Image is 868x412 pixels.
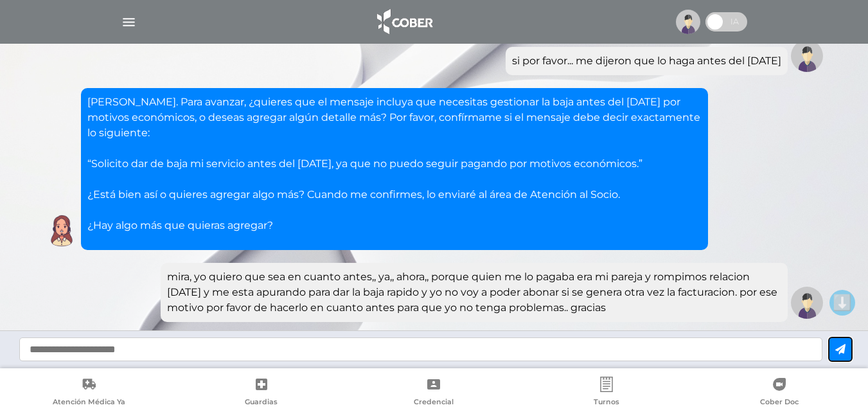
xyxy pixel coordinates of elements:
[370,6,438,37] img: logo_cober_home-white.png
[245,397,278,409] span: Guardias
[760,397,799,409] span: Cober Doc
[175,377,348,409] a: Guardias
[829,290,855,316] button: ⬇️
[121,14,137,30] img: Cober_menu-lines-white.svg
[693,377,865,409] a: Cober Doc
[676,10,700,34] img: profile-placeholder.svg
[512,53,781,69] div: si por favor... me dijeron que lo haga antes del [DATE]
[520,377,693,409] a: Turnos
[594,397,619,409] span: Turnos
[87,94,702,233] p: [PERSON_NAME]. Para avanzar, ¿quieres que el mensaje incluya que necesitas gestionar la baja ante...
[53,397,125,409] span: Atención Médica Ya
[46,215,78,247] img: Cober IA
[348,377,520,409] a: Credencial
[3,377,175,409] a: Atención Médica Ya
[167,269,781,316] div: mira, yo quiero que sea en cuanto antes,, ya,, ahora,, porque quien me lo pagaba era mi pareja y ...
[791,40,823,72] img: Tu imagen
[791,287,823,319] img: Tu imagen
[414,397,454,409] span: Credencial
